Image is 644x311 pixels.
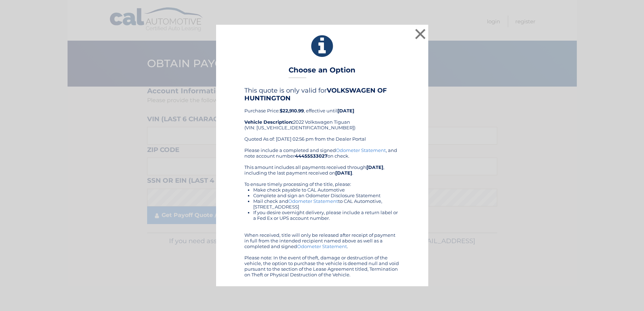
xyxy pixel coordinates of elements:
[244,87,400,102] h4: This quote is only valid for
[253,187,400,193] li: Make check payable to CAL Automotive
[335,170,352,176] b: [DATE]
[295,153,327,159] b: 44455533027
[366,164,383,170] b: [DATE]
[244,87,387,102] b: VOLKSWAGEN OF HUNTINGTON
[336,147,386,153] a: Odometer Statement
[253,198,400,210] li: Mail check and to CAL Automotive, [STREET_ADDRESS]
[244,119,293,125] strong: Vehicle Description:
[413,27,428,41] button: ×
[289,66,355,78] h3: Choose an Option
[253,193,400,198] li: Complete and sign an Odometer Disclosure Statement
[244,87,400,147] div: Purchase Price: , effective until 2022 Volkswagen Tiguan (VIN: [US_VEHICLE_IDENTIFICATION_NUMBER]...
[244,147,400,277] div: Please include a completed and signed , and note account number on check. This amount includes al...
[337,108,354,113] b: [DATE]
[288,198,338,204] a: Odometer Statement
[280,108,304,113] b: $22,910.99
[253,210,400,221] li: If you desire overnight delivery, please include a return label or a Fed Ex or UPS account number.
[297,243,347,249] a: Odometer Statement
